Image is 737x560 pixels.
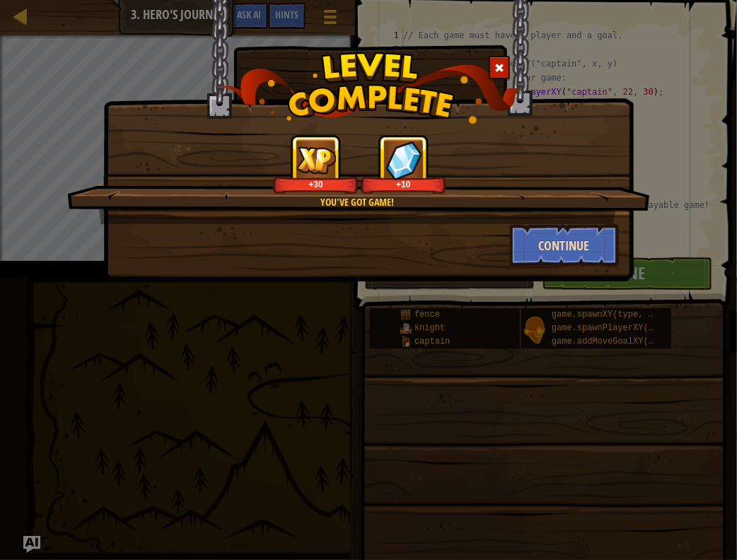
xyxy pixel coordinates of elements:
div: +30 [276,179,356,189]
button: Continue [510,224,620,267]
img: reward_icon_gems.png [385,141,422,180]
img: reward_icon_xp.png [296,146,336,174]
img: level_complete.png [217,52,521,124]
div: You've got game! [134,195,581,209]
div: +10 [364,179,443,189]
